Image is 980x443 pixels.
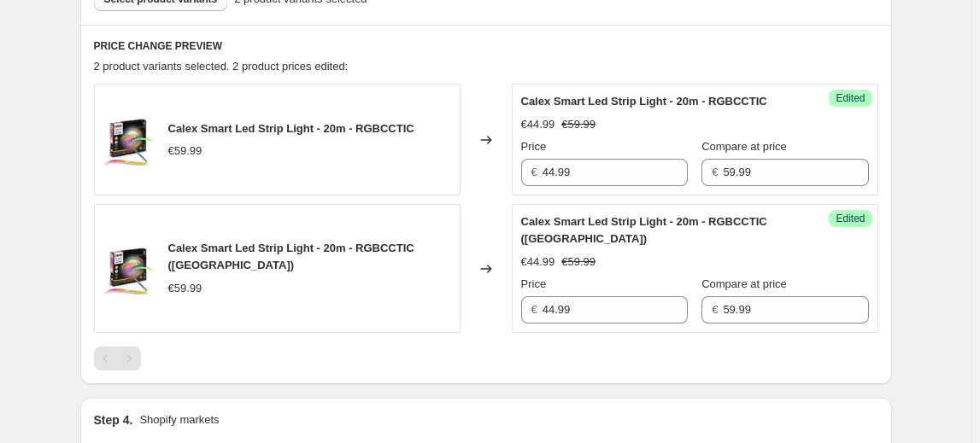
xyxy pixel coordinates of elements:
span: Edited [836,91,865,105]
img: Calex-Smart-Led-Strip-Light-20m-RGBCCTIC_80x.webp [103,114,155,166]
span: Edited [836,212,865,225]
span: 2 product variants selected. 2 product prices edited: [94,60,349,73]
div: €44.99 [521,116,555,133]
span: Compare at price [701,140,787,153]
div: €44.99 [521,254,555,271]
span: Calex Smart Led Strip Light - 20m - RGBCCTIC ([GEOGRAPHIC_DATA]) [521,215,767,245]
span: Price [521,140,547,153]
span: € [712,166,718,178]
span: Calex Smart Led Strip Light - 20m - RGBCCTIC [521,95,767,108]
span: Calex Smart Led Strip Light - 20m - RGBCCTIC ([GEOGRAPHIC_DATA]) [168,242,414,271]
strike: €59.99 [561,116,596,133]
img: Calex-Smart-Led-Strip-Light-20m-RGBCCTIC-UK_80x.webp [103,243,155,294]
span: Compare at price [701,277,787,290]
div: €59.99 [168,280,202,297]
p: Shopify markets [139,411,219,428]
h6: PRICE CHANGE PREVIEW [94,39,878,53]
h2: Step 4. [94,411,133,428]
span: Price [521,277,547,290]
nav: Pagination [94,347,141,370]
span: € [712,303,718,316]
strike: €59.99 [561,254,596,271]
span: Calex Smart Led Strip Light - 20m - RGBCCTIC [168,122,414,135]
span: € [531,303,537,316]
span: € [531,166,537,178]
div: €59.99 [168,143,202,160]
